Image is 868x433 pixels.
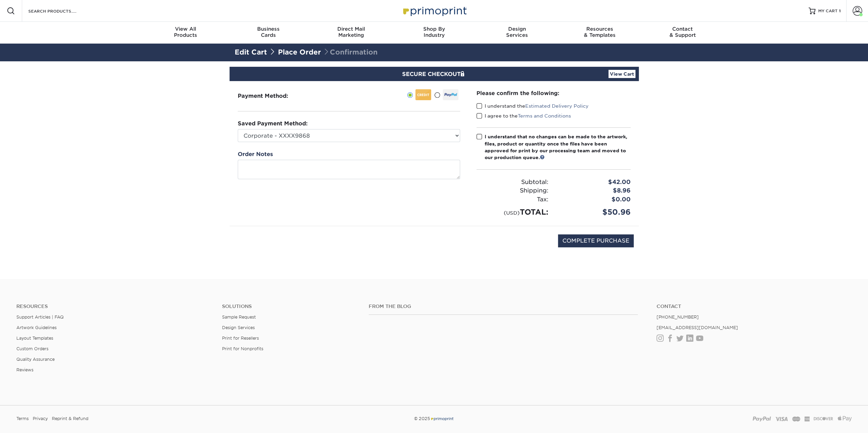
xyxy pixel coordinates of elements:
[227,22,310,44] a: BusinessCards
[558,22,641,44] a: Resources& Templates
[475,26,558,38] div: Services
[430,416,454,421] img: Primoprint
[16,304,212,309] h4: Resources
[227,26,310,38] div: Cards
[554,186,636,195] div: $8.96
[16,336,53,341] a: Layout Templates
[16,325,57,330] a: Artwork Guidelines
[144,22,227,44] a: View AllProducts
[476,89,631,97] div: Please confirm the following:
[222,304,358,309] h4: Solutions
[222,325,255,330] a: Design Services
[144,26,227,38] div: Products
[475,26,558,32] span: Design
[16,346,48,351] a: Custom Orders
[558,26,641,38] div: & Templates
[323,48,378,56] span: Confirmation
[16,367,33,372] a: Reviews
[608,70,635,78] a: View Cart
[235,234,269,254] img: DigiCert Secured Site Seal
[471,178,554,187] div: Subtotal:
[28,7,94,15] input: SEARCH PRODUCTS.....
[656,304,852,309] a: Contact
[554,178,636,187] div: $42.00
[238,150,273,158] label: Order Notes
[393,26,475,32] span: Shop By
[476,112,571,119] label: I agree to the
[554,195,636,204] div: $0.00
[402,71,466,77] span: SECURE CHECKOUT
[485,133,631,161] div: I understand that no changes can be made to the artwork, files, product or quantity once the file...
[558,234,634,247] input: COMPLETE PURCHASE
[504,210,520,216] small: (USD)
[238,93,305,99] h3: Payment Method:
[656,314,698,320] a: [PHONE_NUMBER]
[293,414,575,424] div: © 2025
[310,26,393,38] div: Marketing
[369,304,638,309] h4: From the Blog
[641,26,724,38] div: & Support
[310,22,393,44] a: Direct MailMarketing
[393,26,475,38] div: Industry
[476,103,589,109] label: I understand the
[238,120,308,128] label: Saved Payment Method:
[2,412,58,431] iframe: Google Customer Reviews
[222,314,256,320] a: Sample Request
[641,26,724,32] span: Contact
[839,9,841,13] span: 1
[310,26,393,32] span: Direct Mail
[471,206,554,218] div: TOTAL:
[525,103,589,109] a: Estimated Delivery Policy
[393,22,475,44] a: Shop ByIndustry
[554,206,636,218] div: $50.96
[641,22,724,44] a: Contact& Support
[16,357,55,362] a: Quality Assurance
[471,186,554,195] div: Shipping:
[144,26,227,32] span: View All
[16,314,64,320] a: Support Articles | FAQ
[227,26,310,32] span: Business
[278,48,321,56] a: Place Order
[558,26,641,32] span: Resources
[222,336,259,341] a: Print for Resellers
[400,3,468,18] img: Primoprint
[222,346,263,351] a: Print for Nonprofits
[656,325,738,330] a: [EMAIL_ADDRESS][DOMAIN_NAME]
[235,48,267,56] a: Edit Cart
[475,22,558,44] a: DesignServices
[818,8,838,14] span: MY CART
[52,414,88,424] a: Reprint & Refund
[518,113,571,119] a: Terms and Conditions
[471,195,554,204] div: Tax:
